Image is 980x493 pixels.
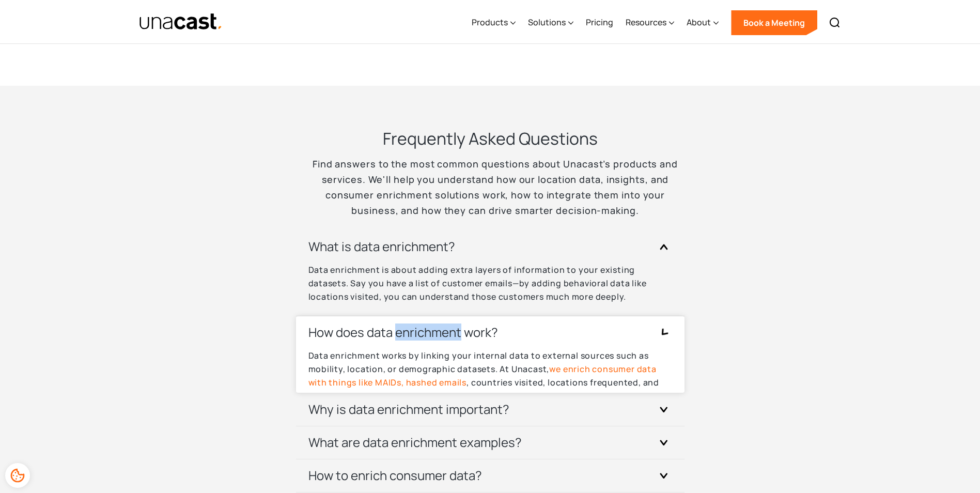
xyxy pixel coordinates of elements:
[308,349,672,380] p: Data enrichment works by linking your internal data to external sources such as mobility, locatio...
[687,16,711,28] div: About
[308,434,522,451] h3: What are data enrichment examples?
[308,467,482,484] h3: How to enrich consumer data?
[829,17,841,29] img: Search icon
[472,16,508,28] div: Products
[528,2,573,44] div: Solutions
[308,401,509,418] h3: Why is data enrichment important?
[308,324,498,341] h3: How does data enrichment work?
[308,263,672,303] p: Data enrichment is about adding extra layers of information to your existing datasets. Say you ha...
[586,2,613,44] a: Pricing
[139,13,223,31] a: home
[731,10,817,35] a: Book a Meeting
[297,156,684,218] p: Find answers to the most common questions about Unacast’s products and services. We'll help you u...
[5,463,30,488] div: Cookie Preferences
[139,13,223,31] img: Unacast text logo
[472,2,516,44] div: Products
[687,2,719,44] div: About
[528,16,566,28] div: Solutions
[626,16,666,28] div: Resources
[626,2,674,44] div: Resources
[308,238,455,255] h3: What is data enrichment?
[383,127,598,150] h3: Frequently Asked Questions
